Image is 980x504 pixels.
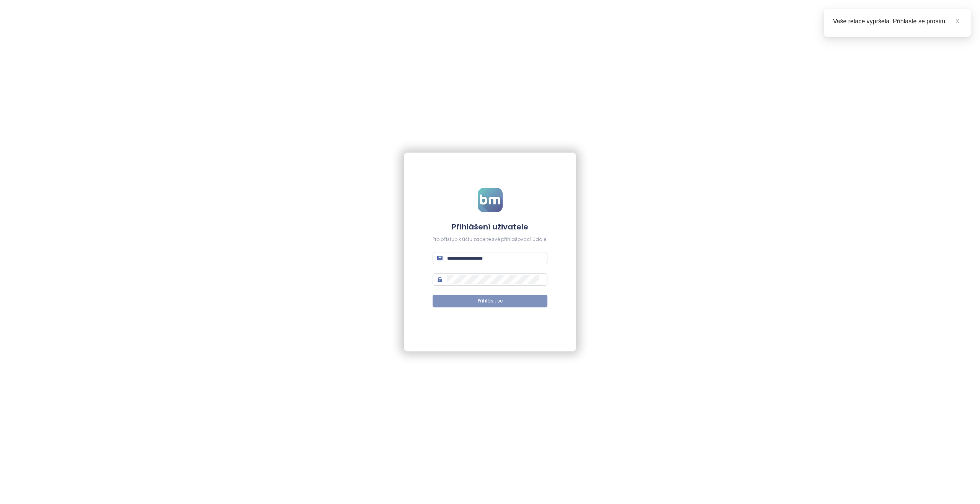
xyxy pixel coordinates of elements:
[433,295,547,307] button: Přihlásit se
[437,255,443,261] span: mail
[833,17,962,26] div: Vaše relace vypršela. Přihlaste se prosím.
[478,298,503,305] span: Přihlásit se
[433,236,547,243] div: Pro přístup k účtu zadejte své přihlašovací údaje.
[437,277,443,282] span: lock
[433,221,547,232] h4: Přihlášení uživatele
[478,188,503,212] img: logo
[955,18,960,24] span: close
